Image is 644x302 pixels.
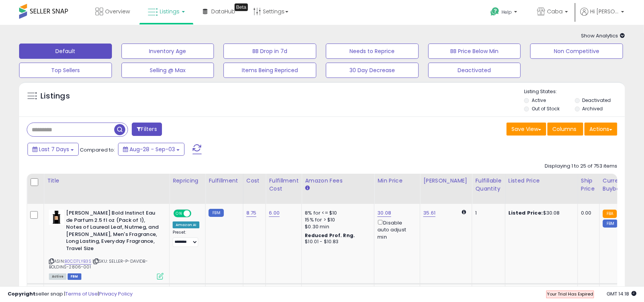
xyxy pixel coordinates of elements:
button: Last 7 Days [28,143,79,156]
label: Active [532,97,546,103]
div: Repricing [173,177,202,185]
span: | SKU: SELLER-P-DAVIDB-BOLDINS-2806-001 [49,258,148,270]
b: [PERSON_NAME] Bold Instinct Eau de Parfum 2.5 fl oz (Pack of 1), Notes of Laureal Leaf, Nutmeg, a... [66,210,159,254]
button: Top Sellers [19,63,112,78]
div: Tooltip anchor [235,3,248,11]
button: Columns [547,123,583,136]
div: 15% for > $10 [305,216,368,223]
div: Min Price [377,177,417,185]
span: Caba [547,8,563,15]
button: Needs to Reprice [326,44,419,59]
button: 30 Day Decrease [326,63,419,78]
div: Preset: [173,230,199,247]
div: Fulfillment [209,177,239,185]
span: 2025-09-11 14:18 GMT [607,290,636,297]
img: 31hoWmUGnFL._SL40_.jpg [49,210,64,225]
button: BB Drop in 7d [223,44,316,59]
span: Listings [160,8,180,15]
span: Overview [105,8,130,15]
a: 35.61 [423,209,435,217]
div: $0.30 min [305,223,368,230]
div: $30.08 [508,210,572,216]
div: Disable auto adjust min [377,218,414,241]
a: 8.75 [246,209,257,217]
div: 8% for <= $10 [305,210,368,216]
b: Reduced Prof. Rng. [305,232,355,239]
div: Current Buybox Price [603,177,642,193]
label: Deactivated [582,97,611,103]
button: Default [19,44,112,59]
div: ASIN: [49,210,163,279]
div: Listed Price [508,177,574,185]
span: ON [174,210,184,217]
span: Last 7 Days [39,145,69,153]
span: Compared to: [80,146,115,153]
div: Cost [246,177,263,185]
div: 0.00 [581,210,594,216]
div: seller snap | | [8,291,133,298]
button: Inventory Age [121,44,214,59]
button: Filters [132,123,162,136]
h5: Listings [40,91,70,102]
b: Listed Price: [508,209,543,216]
div: [PERSON_NAME] [423,177,469,185]
span: Show Analytics [581,32,625,39]
a: Hi [PERSON_NAME] [580,8,624,25]
small: Amazon Fees. [305,185,309,192]
a: Help [484,1,525,25]
a: 6.00 [269,209,280,217]
span: OFF [190,210,202,217]
button: BB Price Below Min [428,44,521,59]
button: Aug-28 - Sep-03 [118,143,184,156]
div: Amazon AI [173,221,199,228]
div: Displaying 1 to 25 of 753 items [545,163,617,170]
strong: Copyright [8,290,36,297]
div: Fulfillment Cost [269,177,298,193]
div: Amazon Fees [305,177,371,185]
span: All listings currently available for purchase on Amazon [49,273,66,280]
a: Terms of Use [65,290,98,297]
span: FBM [68,273,81,280]
div: Ship Price [581,177,596,193]
button: Selling @ Max [121,63,214,78]
small: FBM [603,220,618,228]
span: Aug-28 - Sep-03 [129,145,175,153]
span: Your Trial Has Expired [547,291,593,297]
div: $10.01 - $10.83 [305,239,368,245]
button: Non Competitive [530,44,623,59]
button: Items Being Repriced [223,63,316,78]
span: Help [502,9,512,15]
div: 1 [475,210,499,216]
label: Out of Stock [532,105,560,112]
div: Title [47,177,166,185]
button: Save View [506,123,546,136]
button: Actions [584,123,617,136]
a: B0CD7LYB3S [65,258,91,265]
div: Fulfillable Quantity [475,177,502,193]
label: Archived [582,105,603,112]
small: FBA [603,210,617,218]
a: Privacy Policy [99,290,133,297]
span: DataHub [211,8,235,15]
i: Get Help [490,7,500,16]
span: Columns [552,125,576,133]
button: Deactivated [428,63,521,78]
p: Listing States: [524,88,625,95]
a: 30.08 [377,209,391,217]
span: Hi [PERSON_NAME] [590,8,619,15]
small: FBM [209,209,223,217]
